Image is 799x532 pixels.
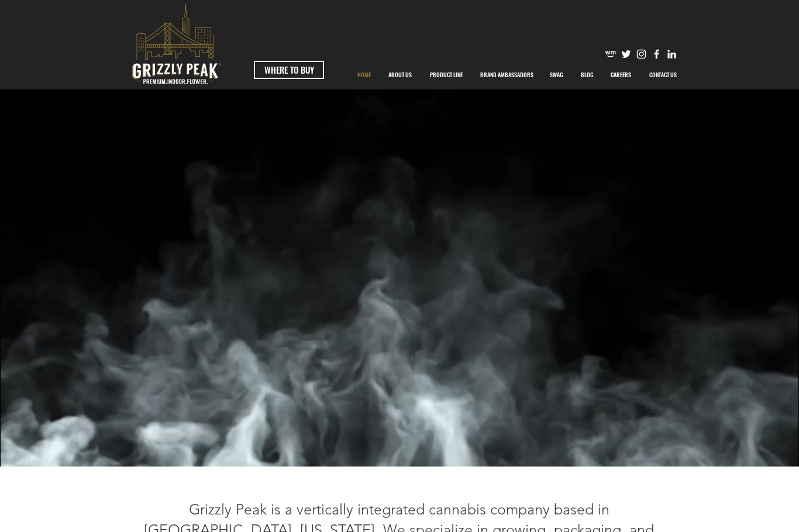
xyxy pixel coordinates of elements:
[541,60,572,89] a: SWAG
[640,60,686,89] a: CONTACT US
[421,60,471,89] a: PRODUCT LINE
[348,60,380,89] a: HOME
[264,64,314,76] span: WHERE TO BUY
[605,48,617,60] img: weedmaps
[380,60,421,89] a: ABOUT US
[605,48,678,60] ul: Social Bar
[605,60,637,89] p: CAREERS
[572,60,602,89] a: BLOG
[471,60,541,89] div: BRAND AMBASSADORS
[254,61,324,79] a: WHERE TO BUY
[602,60,640,89] a: CAREERS
[352,60,377,89] p: HOME
[424,60,469,89] p: PRODUCT LINE
[132,4,221,84] svg: premium-indoor-flower
[575,60,600,89] p: BLOG
[650,48,663,60] img: Facebook
[348,60,686,89] nav: Site
[474,60,539,89] p: BRAND AMBASSADORS
[643,60,683,89] p: CONTACT US
[383,60,418,89] p: ABOUT US
[635,48,648,60] img: Instagram
[620,48,632,60] img: Twitter
[544,60,569,89] p: SWAG
[666,48,678,60] img: Likedin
